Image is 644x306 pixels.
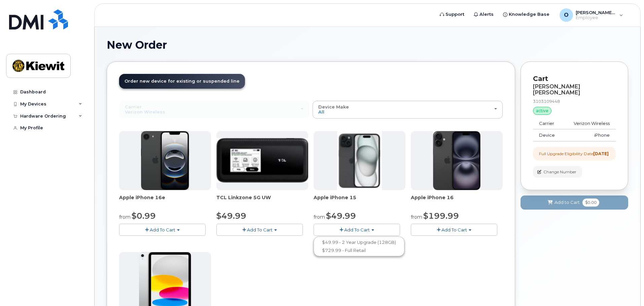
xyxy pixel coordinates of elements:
button: Add To Cart [411,224,497,235]
span: Order new device for existing or suspended line [124,79,240,84]
small: from [411,214,422,220]
div: [PERSON_NAME] [PERSON_NAME] [533,84,616,96]
td: Verizon Wireless [563,118,616,130]
div: 3103109448 [533,98,616,104]
div: active [533,107,551,115]
button: Add to Cart $0.00 [521,195,628,209]
img: iphone15.jpg [337,131,382,190]
span: Add To Cart [150,227,175,232]
h1: New Order [107,39,628,51]
span: Add to Cart [554,199,580,206]
button: Device Make All [313,101,503,118]
img: iphone16e.png [141,131,189,190]
small: from [314,214,325,220]
small: from [119,214,131,220]
button: Change Number [533,166,582,178]
strong: [DATE] [593,151,609,156]
div: Apple iPhone 15 [314,194,405,208]
span: Device Make [318,104,349,110]
span: All [318,109,324,115]
a: $729.99 - Full Retail [315,246,403,255]
button: Add To Cart [119,224,206,235]
a: $49.99 - 2 Year Upgrade (128GB) [315,238,403,247]
div: Full Upgrade Eligibility Date [539,151,609,157]
button: Add To Cart [216,224,303,235]
button: Add To Cart [314,224,400,235]
span: Change Number [543,169,576,175]
span: $199.99 [423,211,459,221]
span: $0.00 [582,199,599,207]
p: Cart [533,74,616,84]
span: $0.99 [132,211,156,221]
td: Device [533,129,563,141]
img: iphone_16_plus.png [433,131,480,190]
span: $49.99 [326,211,356,221]
span: Add To Cart [441,227,467,232]
span: Add To Cart [247,227,273,232]
td: iPhone [563,129,616,141]
iframe: Messenger Launcher [615,277,639,301]
span: $49.99 [216,211,246,221]
div: Apple iPhone 16e [119,194,211,208]
div: TCL Linkzone 5G UW [216,194,308,208]
img: linkzone5g.png [216,138,308,182]
span: Add To Cart [344,227,370,232]
div: Apple iPhone 16 [411,194,503,208]
td: Carrier [533,118,563,130]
